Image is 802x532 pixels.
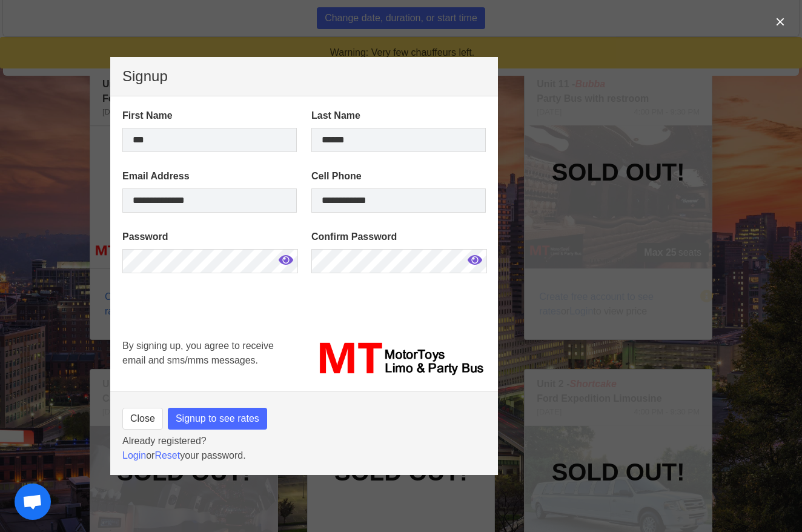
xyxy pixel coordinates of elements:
[122,434,486,448] p: Already registered?
[122,169,297,184] label: Email Address
[311,339,486,379] img: MT_logo_name.png
[122,448,486,463] p: or your password.
[176,411,259,426] span: Signup to see rates
[115,331,304,386] div: By signing up, you agree to receive email and sms/mms messages.
[122,69,486,84] p: Signup
[311,230,486,244] label: Confirm Password
[15,484,51,520] div: Open chat
[311,169,486,184] label: Cell Phone
[122,108,297,123] label: First Name
[122,230,297,244] label: Password
[168,408,267,430] button: Signup to see rates
[311,108,486,123] label: Last Name
[122,408,163,430] button: Close
[122,290,307,381] iframe: reCAPTCHA
[154,450,180,461] a: Reset
[122,450,146,461] a: Login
